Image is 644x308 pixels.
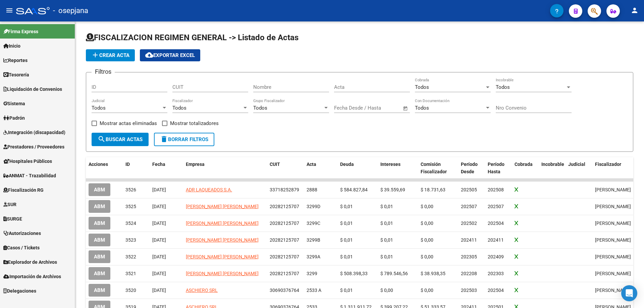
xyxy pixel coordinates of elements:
[183,157,267,179] datatable-header-cell: Empresa
[186,254,259,259] span: [PERSON_NAME] [PERSON_NAME]
[631,6,639,14] mat-icon: person
[186,204,259,209] span: [PERSON_NAME] [PERSON_NAME]
[186,162,205,167] span: Empresa
[380,254,393,259] span: $ 0,01
[186,187,232,192] span: ADR LAQUEADOS S.A.
[595,221,631,226] span: Bento Da Silva Tulio
[307,187,317,192] span: 2888
[380,237,393,243] span: $ 0,01
[595,204,631,209] span: Bento Da Silva Tulio
[496,84,510,90] span: Todos
[3,230,41,237] span: Autorizaciones
[186,221,259,226] span: [PERSON_NAME] [PERSON_NAME]
[160,136,208,142] span: Borrar Filtros
[3,158,52,165] span: Hospitales Públicos
[89,183,110,196] button: ABM
[595,271,631,276] span: Bento Da Silva Tulio
[94,237,105,243] span: ABM
[337,157,378,179] datatable-header-cell: Deuda
[488,288,504,293] span: 202504
[515,162,533,167] span: Cobrada
[488,204,504,209] span: 202507
[458,157,485,179] datatable-header-cell: Período Desde
[94,221,105,227] span: ABM
[89,234,110,246] button: ABM
[488,254,504,259] span: 202409
[270,288,299,293] span: 30690376764
[340,288,353,293] span: $ 0,01
[89,200,110,212] button: ABM
[461,162,478,175] span: Período Desde
[488,187,504,192] span: 202508
[307,204,320,209] span: 3299D
[3,273,61,280] span: Importación de Archivos
[152,187,166,192] span: [DATE]
[421,237,433,243] span: $ 0,00
[307,271,317,276] span: 3299
[415,84,429,90] span: Todos
[307,162,316,167] span: Acta
[566,157,592,179] datatable-header-cell: Judicial
[3,28,38,35] span: Firma Express
[150,157,183,179] datatable-header-cell: Fecha
[340,271,368,276] span: $ 508.398,33
[125,187,136,192] span: 3526
[172,105,186,111] span: Todos
[89,250,110,263] button: ABM
[380,288,393,293] span: $ 0,00
[125,254,136,259] span: 3522
[3,100,25,107] span: Sistema
[125,271,136,276] span: 3521
[98,136,143,142] span: Buscar Actas
[378,157,418,179] datatable-header-cell: Intereses
[86,49,135,61] button: Crear Acta
[340,221,353,226] span: $ 0,01
[98,135,106,143] mat-icon: search
[145,52,195,58] span: Exportar EXCEL
[488,221,504,226] span: 202504
[380,221,393,226] span: $ 0,01
[170,119,219,127] span: Mostrar totalizadores
[3,287,36,295] span: Delegaciones
[94,254,105,260] span: ABM
[415,105,429,111] span: Todos
[592,157,643,179] datatable-header-cell: Fiscalizador
[3,71,29,78] span: Tesorería
[270,221,299,226] span: 20282125707
[145,51,153,59] mat-icon: cloud_download
[307,237,320,243] span: 3299B
[3,244,40,251] span: Casos / Tickets
[421,162,447,175] span: Comisión Fiscalizador
[125,162,130,167] span: ID
[461,221,477,226] span: 202502
[3,201,16,208] span: SUR
[89,284,110,296] button: ABM
[100,119,157,127] span: Mostrar actas eliminadas
[595,237,631,243] span: Bento Da Silva Tulio
[125,221,136,226] span: 3524
[512,157,539,179] datatable-header-cell: Cobrada
[421,204,433,209] span: $ 0,00
[94,288,105,294] span: ABM
[461,254,477,259] span: 202305
[186,237,259,243] span: [PERSON_NAME] [PERSON_NAME]
[91,51,99,59] mat-icon: add
[367,105,400,111] input: Fecha fin
[152,237,166,243] span: [DATE]
[154,133,214,146] button: Borrar Filtros
[340,204,353,209] span: $ 0,01
[595,254,631,259] span: Bento Da Silva Tulio
[595,187,631,192] span: Gonzalez Lautaro
[270,271,299,276] span: 20282125707
[461,204,477,209] span: 202507
[92,67,115,76] h3: Filtros
[270,204,299,209] span: 20282125707
[621,285,637,301] div: Open Intercom Messenger
[5,6,13,14] mat-icon: menu
[541,162,564,167] span: Incobrable
[595,288,631,293] span: Gonzalez Lautaro
[3,258,57,266] span: Explorador de Archivos
[307,221,320,226] span: 3299C
[402,105,410,112] button: Open calendar
[3,85,62,93] span: Liquidación de Convenios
